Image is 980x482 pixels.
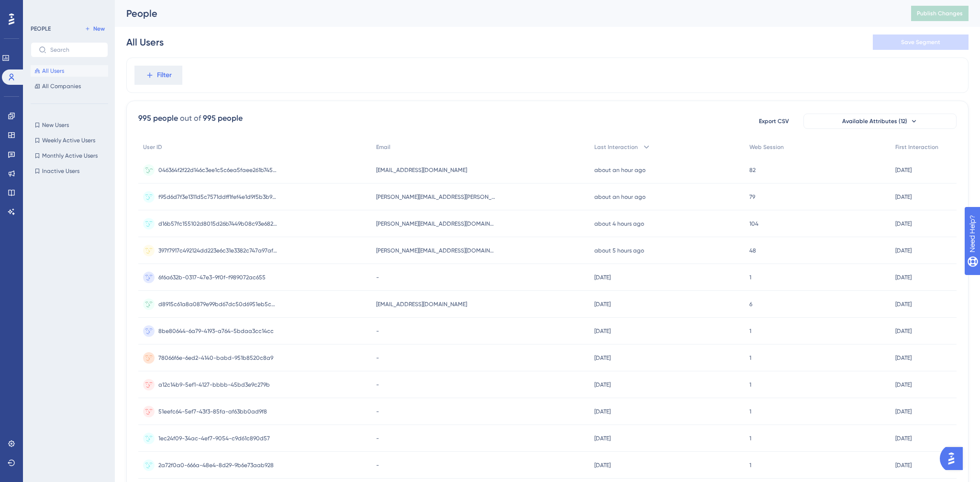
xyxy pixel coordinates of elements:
span: All Users [42,67,64,75]
time: [DATE] [895,408,912,415]
span: User ID [143,143,162,151]
span: 104 [749,220,758,228]
span: d8915c61a8a0879e99bd67dc50d6951eb5c47791a1a81ca86477100ba99d3f05 [158,300,278,308]
div: People [126,7,887,20]
time: [DATE] [594,381,611,388]
div: 995 people [203,113,243,124]
input: Search [50,46,100,53]
iframe: UserGuiding AI Assistant Launcher [940,444,969,473]
span: Weekly Active Users [42,137,95,144]
span: f95d6d7f3e1311d5c7571ddff1fef4e1d9f5b3b9e81b1dd06a8e76e558c0072e [158,193,278,201]
div: All Users [126,35,164,49]
span: Publish Changes [917,10,963,17]
span: 6f6a632b-0317-47e3-9f0f-f989072ac655 [158,274,266,281]
span: Export CSV [759,117,789,125]
time: about 4 hours ago [594,220,644,227]
time: [DATE] [895,355,912,361]
span: 8be80644-6a79-4193-a764-5bdaa3cc14cc [158,327,274,335]
time: [DATE] [594,435,611,442]
span: 6 [749,300,752,308]
span: 1 [749,461,751,469]
span: - [376,381,379,389]
button: All Users [31,65,108,77]
span: 1 [749,381,751,389]
span: Last Interaction [594,143,638,151]
span: New [93,25,105,33]
span: 1ec24f09-34ac-4ef7-9054-c9d61c890d57 [158,435,270,442]
span: Need Help? [22,2,60,14]
span: Web Session [749,143,784,151]
time: about an hour ago [594,167,646,173]
time: [DATE] [895,328,912,334]
time: [DATE] [594,274,611,281]
span: [PERSON_NAME][EMAIL_ADDRESS][PERSON_NAME][DOMAIN_NAME] [376,193,496,201]
time: [DATE] [895,247,912,254]
span: New Users [42,121,69,129]
span: - [376,435,379,442]
span: 79 [749,193,755,201]
div: out of [180,113,201,124]
span: 046364f2f22d146c3ee1c5c6ea5faee261b745ce449e48baac0c5d7228f5c334 [158,166,278,174]
button: Filter [134,66,182,85]
span: - [376,354,379,362]
button: All Companies [31,80,108,92]
span: Filter [157,69,172,81]
span: - [376,461,379,469]
button: Inactive Users [31,165,108,177]
button: New [81,23,108,34]
span: 1 [749,435,751,442]
span: 397f7917c492124dd223e6c31e3382c747a97af72619b63740f680c52bde06ef [158,247,278,254]
span: d16b57fc155102d8015d26b7449b08c93e682a697e9c3f1fceb1e22a939a5c97 [158,220,278,228]
time: [DATE] [594,355,611,361]
div: 995 people [138,113,178,124]
time: about 5 hours ago [594,247,644,254]
span: 1 [749,354,751,362]
time: [DATE] [594,328,611,334]
button: Publish Changes [911,6,969,21]
button: Weekly Active Users [31,135,108,146]
span: [PERSON_NAME][EMAIL_ADDRESS][DOMAIN_NAME] [376,247,496,254]
span: - [376,408,379,415]
span: [EMAIL_ADDRESS][DOMAIN_NAME] [376,166,467,174]
div: PEOPLE [31,25,51,33]
span: 1 [749,274,751,281]
time: [DATE] [594,408,611,415]
span: Email [376,143,390,151]
time: [DATE] [895,274,912,281]
time: [DATE] [594,301,611,308]
span: First Interaction [895,143,938,151]
span: - [376,327,379,335]
time: [DATE] [895,220,912,227]
span: 2a72f0a0-666a-48e4-8d29-9b6e73aab928 [158,461,274,469]
span: [EMAIL_ADDRESS][DOMAIN_NAME] [376,300,467,308]
button: Available Attributes (12) [803,114,957,129]
span: 51eefc64-5ef7-43f3-85fa-af63bb0ad9f8 [158,408,267,415]
button: Save Segment [873,34,969,50]
time: about an hour ago [594,194,646,200]
time: [DATE] [895,462,912,469]
span: [PERSON_NAME][EMAIL_ADDRESS][DOMAIN_NAME] [376,220,496,228]
time: [DATE] [895,381,912,388]
time: [DATE] [594,462,611,469]
time: [DATE] [895,301,912,308]
span: a12c14b9-5ef1-4127-bbbb-45bd3e9c279b [158,381,270,389]
span: Inactive Users [42,167,79,175]
button: New Users [31,119,108,131]
span: Save Segment [901,38,940,46]
time: [DATE] [895,435,912,442]
span: 78066f6e-6ed2-4140-babd-951b8520c8a9 [158,354,273,362]
span: 1 [749,327,751,335]
span: 48 [749,247,756,254]
span: 82 [749,166,756,174]
time: [DATE] [895,194,912,200]
span: All Companies [42,82,81,90]
button: Monthly Active Users [31,150,108,161]
span: Available Attributes (12) [842,117,907,125]
span: Monthly Active Users [42,152,98,160]
time: [DATE] [895,167,912,173]
button: Export CSV [750,114,798,129]
span: 1 [749,408,751,415]
span: - [376,274,379,281]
